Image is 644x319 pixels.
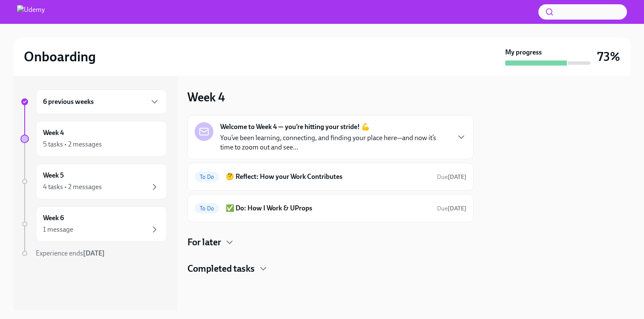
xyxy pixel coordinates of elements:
[195,170,466,184] a: To Do🤔 Reflect: How your Work ContributesDue[DATE]
[17,5,45,19] img: Udemy
[437,173,466,181] span: Due
[448,173,466,181] strong: [DATE]
[220,122,370,132] strong: Welcome to Week 4 — you’re hitting your stride! 💪
[195,174,219,180] span: To Do
[437,205,466,212] span: Due
[187,262,474,275] div: Completed tasks
[195,201,466,215] a: To Do✅ Do: How I Work & UPropsDue[DATE]
[43,213,64,223] h6: Week 6
[195,205,219,212] span: To Do
[437,204,466,213] span: September 6th, 2025 10:00
[20,164,167,199] a: Week 54 tasks • 2 messages
[43,171,64,180] h6: Week 5
[226,172,430,181] h6: 🤔 Reflect: How your Work Contributes
[36,89,167,114] div: 6 previous weeks
[220,133,449,152] p: You’ve been learning, connecting, and finding your place here—and now it’s time to zoom out and s...
[43,225,73,234] div: 1 message
[226,204,430,213] h6: ✅ Do: How I Work & UProps
[187,89,225,105] h3: Week 4
[43,97,94,106] h6: 6 previous weeks
[43,182,102,192] div: 4 tasks • 2 messages
[83,249,105,257] strong: [DATE]
[43,128,64,138] h6: Week 4
[448,205,466,212] strong: [DATE]
[36,249,105,257] span: Experience ends
[43,140,102,149] div: 5 tasks • 2 messages
[20,206,167,242] a: Week 61 message
[20,121,167,157] a: Week 45 tasks • 2 messages
[597,49,620,64] h3: 73%
[505,48,542,57] strong: My progress
[187,236,474,249] div: For later
[24,48,96,65] h2: Onboarding
[187,262,255,275] h4: Completed tasks
[187,236,221,249] h4: For later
